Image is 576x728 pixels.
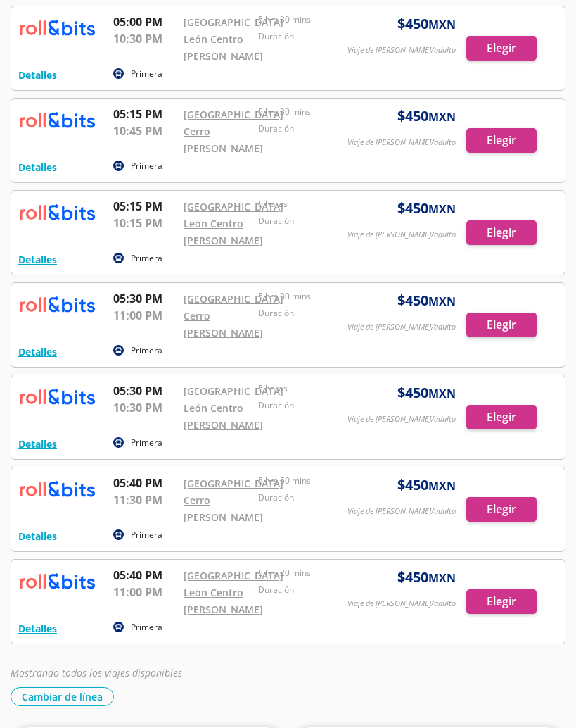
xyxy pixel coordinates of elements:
[131,621,162,634] p: Primera
[184,108,283,121] a: [GEOGRAPHIC_DATA]
[184,292,283,306] a: [GEOGRAPHIC_DATA]
[184,586,263,616] a: León Centro [PERSON_NAME]
[131,344,162,357] p: Primera
[184,32,263,63] a: León Centro [PERSON_NAME]
[131,437,162,449] p: Primera
[18,68,57,82] button: Detalles
[184,309,263,339] a: Cerro [PERSON_NAME]
[184,15,283,29] a: [GEOGRAPHIC_DATA]
[18,437,57,451] button: Detalles
[184,125,263,155] a: Cerro [PERSON_NAME]
[184,477,283,490] a: [GEOGRAPHIC_DATA]
[131,529,162,541] p: Primera
[131,252,162,265] p: Primera
[131,68,162,80] p: Primera
[184,217,263,247] a: León Centro [PERSON_NAME]
[131,160,162,172] p: Primera
[18,529,57,544] button: Detalles
[184,200,283,213] a: [GEOGRAPHIC_DATA]
[11,666,182,679] em: Mostrando todos los viajes disponibles
[18,621,57,636] button: Detalles
[184,401,263,432] a: León Centro [PERSON_NAME]
[184,569,283,582] a: [GEOGRAPHIC_DATA]
[11,687,114,706] button: Cambiar de línea
[18,252,57,267] button: Detalles
[18,160,57,175] button: Detalles
[18,344,57,359] button: Detalles
[184,384,283,398] a: [GEOGRAPHIC_DATA]
[184,494,263,524] a: Cerro [PERSON_NAME]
